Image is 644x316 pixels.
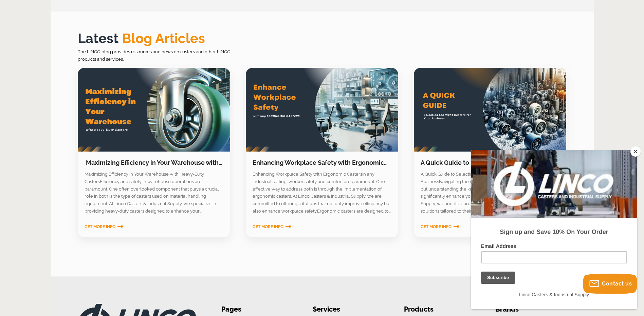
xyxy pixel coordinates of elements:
a: Get More Info [253,224,291,229]
section: Enhancing Workplace Safety with Ergonomic CastersIn any industrial setting, worker safety and com... [246,171,398,215]
section: Maximizing Efficiency in Your Warehouse with Heavy-Duty CastersEfficiency and safety in warehouse... [78,171,230,215]
span: Linco Casters & Industrial Supply [48,142,118,147]
input: Subscribe [10,122,44,134]
span: Get More Info [253,224,283,229]
h2: Latest [78,28,567,48]
a: A Quick Guide to Selecting the Right Casters for Your Business [414,68,566,152]
li: Brands [495,304,566,315]
span: Get More Info [85,224,115,229]
li: Pages [221,304,292,315]
span: Get More Info [421,224,452,229]
section: A Quick Guide to Selecting the Right Casters for Your BusinessNavigating the vast world of caster... [414,171,566,215]
a: A Quick Guide to Selecting the Right Casters for Your Business [421,159,554,175]
a: Enhancing Workplace Safety with Ergonomic Casters [253,159,388,175]
strong: Sign up and Save 10% On Your Order [29,79,137,85]
li: Services [313,304,384,315]
span: Contact us [602,280,632,287]
li: Products [404,304,475,315]
a: Enhancing Workplace Safety with Ergonomic Casters [246,68,398,152]
a: ​ Maximizing Efficiency in Your Warehouse with Heavy-Duty Casters [78,68,230,152]
label: Email Address [10,93,156,101]
a: Get More Info [85,224,123,229]
span: Blog Articles [118,30,205,46]
a: Get More Info [421,224,459,229]
button: Contact us [583,274,637,294]
a: ​ Maximizing Efficiency in Your Warehouse with Heavy-Duty Casters [85,159,222,175]
p: The LINCO blog provides resources and news on casters and other LINCO products and services. [78,48,247,63]
button: Close [630,146,641,157]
